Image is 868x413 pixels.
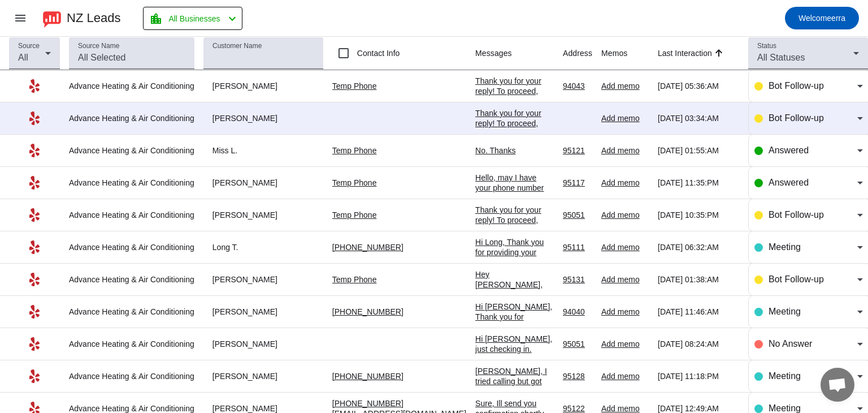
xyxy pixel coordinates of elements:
th: Address [563,37,601,70]
div: [PERSON_NAME] [203,371,323,381]
div: [DATE] 08:24:AM [658,339,739,349]
span: Meeting [769,403,801,413]
div: [DATE] 10:35:PM [658,210,739,220]
span: Meeting [769,371,801,381]
span: All Statuses [757,53,805,62]
a: Temp Phone [332,275,377,284]
span: Meeting [769,242,801,252]
img: logo [43,8,61,28]
a: Temp Phone [332,178,377,187]
div: Advance Heating & Air Conditioning [69,145,194,156]
div: Advance Heating & Air Conditioning [69,210,194,220]
span: erra [798,10,845,26]
div: Add memo [601,339,649,349]
mat-icon: Yelp [28,111,41,125]
div: No. Thanks [475,145,554,156]
mat-icon: Yelp [28,208,41,222]
a: [PHONE_NUMBER] [332,399,403,408]
div: [PERSON_NAME] [203,339,323,349]
div: Advance Heating & Air Conditioning [69,307,194,317]
mat-icon: location_city [149,12,163,25]
div: 95051 [563,339,592,349]
div: [PERSON_NAME] [203,178,323,188]
div: [PERSON_NAME] [203,274,323,285]
div: Advance Heating & Air Conditioning [69,274,194,285]
span: Bot Follow-up [769,274,824,284]
div: [PERSON_NAME] [203,113,323,123]
div: Add memo [601,371,649,381]
div: [PERSON_NAME] [203,210,323,220]
mat-icon: Yelp [28,273,41,286]
div: [DATE] 01:55:AM [658,145,739,156]
mat-label: Status [757,42,776,50]
mat-icon: Yelp [28,369,41,383]
div: Advance Heating & Air Conditioning [69,371,194,381]
mat-icon: Yelp [28,79,41,93]
span: No Answer [769,339,812,349]
div: Add memo [601,242,649,252]
mat-label: Customer Name [212,42,262,50]
div: [DATE] 01:38:AM [658,274,739,285]
div: Add memo [601,145,649,156]
mat-icon: menu [14,11,27,25]
a: [PHONE_NUMBER] [332,243,403,252]
th: Memos [601,37,658,70]
div: Add memo [601,274,649,285]
div: Long T. [203,242,323,252]
div: 95131 [563,274,592,285]
div: Advance Heating & Air Conditioning [69,242,194,252]
input: All Selected [78,51,185,64]
div: Miss L. [203,145,323,156]
div: Hey [PERSON_NAME], Are you still interested in getting a free estimate? Is there a good number to... [475,269,554,341]
div: Advance Heating & Air Conditioning [69,113,194,123]
div: Add memo [601,81,649,91]
div: [DATE] 11:46:AM [658,307,739,317]
div: 94043 [563,81,592,91]
div: 95117 [563,178,592,188]
mat-icon: Yelp [28,176,41,190]
span: All [18,53,28,62]
div: Add memo [601,178,649,188]
span: All Businesses [168,11,220,27]
mat-label: Source Name [78,42,119,50]
span: Bot Follow-up [769,210,824,220]
div: NZ Leads [67,10,120,26]
div: 95051 [563,210,592,220]
button: All Businesses [143,7,242,30]
div: Add memo [601,307,649,317]
mat-icon: chevron_left [225,12,239,25]
div: [DATE] 03:34:AM [658,113,739,123]
label: Contact Info [355,48,400,59]
div: 95111 [563,242,592,252]
button: Welcomeerra [785,7,859,29]
a: [PHONE_NUMBER] [332,372,403,381]
div: Thank you for your reply! To proceed, could you please share your home property address and full ... [475,76,554,320]
div: 95121 [563,145,592,156]
div: Last Interaction [658,48,712,59]
mat-label: Source [18,42,40,50]
div: 94040 [563,307,592,317]
div: Add memo [601,113,649,123]
div: Hello, may I have your phone number please? [475,173,554,203]
span: Bot Follow-up [769,113,824,123]
span: Welcome [798,14,831,23]
mat-icon: Yelp [28,240,41,254]
div: 95128 [563,371,592,381]
a: Temp Phone [332,146,377,155]
mat-icon: Yelp [28,337,41,351]
div: Advance Heating & Air Conditioning [69,339,194,349]
span: Answered [769,145,809,155]
div: [PERSON_NAME] [203,81,323,91]
th: Messages [475,37,563,70]
div: Add memo [601,210,649,220]
div: Hi Long, Thank you for providing your information! We'll get back to you as soon as possible. Tha... [475,237,554,298]
span: Answered [769,178,809,187]
a: [PHONE_NUMBER] [332,307,403,316]
div: [DATE] 11:35:PM [658,178,739,188]
mat-icon: Yelp [28,305,41,319]
div: Advance Heating & Air Conditioning [69,178,194,188]
div: [PERSON_NAME] [203,307,323,317]
div: [DATE] 06:32:AM [658,242,739,252]
div: [DATE] 05:36:AM [658,81,739,91]
div: Thank you for your reply! To proceed, could you please share your home property address and full ... [475,108,554,352]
